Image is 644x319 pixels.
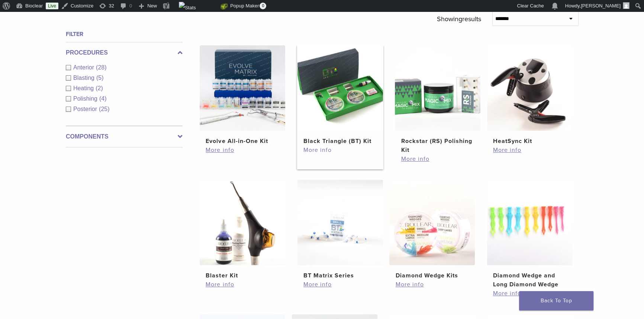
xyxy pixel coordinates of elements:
a: More info [401,154,474,163]
a: Rockstar (RS) Polishing KitRockstar (RS) Polishing Kit [395,45,481,154]
a: Evolve All-in-One KitEvolve All-in-One Kit [199,45,286,146]
h2: Blaster Kit [206,271,279,280]
a: HeatSync KitHeatSync Kit [487,45,573,146]
img: Evolve All-in-One Kit [200,45,285,131]
a: BT Matrix SeriesBT Matrix Series [297,180,384,280]
a: More info [206,146,279,154]
label: Procedures [66,48,183,57]
span: (4) [99,95,107,102]
h2: Diamond Wedge Kits [395,271,469,280]
a: More info [395,280,469,289]
span: [PERSON_NAME] [581,3,621,9]
h2: HeatSync Kit [493,137,567,146]
h2: Black Triangle (BT) Kit [303,137,377,146]
label: Components [66,132,183,141]
span: (25) [99,106,109,112]
a: Diamond Wedge KitsDiamond Wedge Kits [389,180,476,280]
a: Live [46,3,58,9]
a: More info [303,280,377,289]
span: 0 [260,3,266,9]
a: Blaster KitBlaster Kit [199,180,286,280]
img: Black Triangle (BT) Kit [297,45,383,131]
h2: Evolve All-in-One Kit [206,137,279,146]
h2: Rockstar (RS) Polishing Kit [401,137,474,154]
span: Heating [73,85,96,91]
a: More info [206,280,279,289]
p: Showing results [437,11,481,27]
img: Rockstar (RS) Polishing Kit [395,45,480,131]
h2: Diamond Wedge and Long Diamond Wedge [493,271,567,289]
a: More info [493,146,567,154]
span: (28) [96,64,106,71]
img: BT Matrix Series [297,180,383,265]
span: (2) [96,85,103,91]
a: Back To Top [519,291,593,310]
img: HeatSync Kit [487,45,573,131]
a: More info [493,289,567,298]
a: More info [303,146,377,154]
a: Diamond Wedge and Long Diamond WedgeDiamond Wedge and Long Diamond Wedge [487,180,573,289]
span: Polishing [73,95,99,102]
img: Diamond Wedge Kits [389,180,475,265]
h4: Filter [66,30,183,39]
span: Posterior [73,106,99,112]
h2: BT Matrix Series [303,271,377,280]
span: Blasting [73,75,96,81]
span: (5) [96,75,104,81]
img: Blaster Kit [200,180,285,265]
a: Black Triangle (BT) KitBlack Triangle (BT) Kit [297,45,384,146]
img: Views over 48 hours. Click for more Jetpack Stats. [179,2,220,11]
span: Anterior [73,64,96,71]
img: Diamond Wedge and Long Diamond Wedge [487,180,573,265]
